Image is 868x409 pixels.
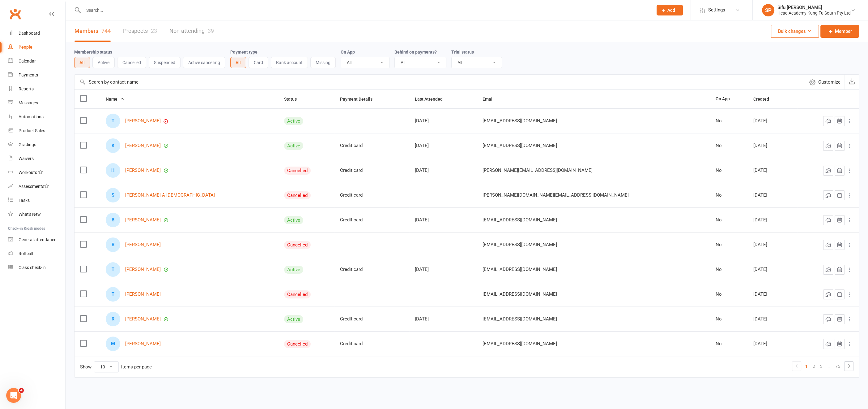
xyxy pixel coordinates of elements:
[716,341,742,346] div: No
[123,20,157,42] a: Prospects23
[284,191,311,199] div: Cancelled
[19,237,56,242] div: General attendance
[80,361,152,372] div: Show
[8,261,65,275] a: Class kiosk mode
[415,316,472,322] div: [DATE]
[753,143,792,148] div: [DATE]
[340,193,404,198] div: Credit card
[19,198,30,203] div: Tasks
[810,362,818,371] a: 2
[483,115,557,127] span: [EMAIL_ADDRESS][DOMAIN_NAME]
[19,59,36,63] div: Calendar
[483,338,557,350] span: [EMAIL_ADDRESS][DOMAIN_NAME]
[19,156,34,161] div: Waivers
[125,143,161,148] a: [PERSON_NAME]
[340,316,404,322] div: Credit card
[8,26,65,40] a: Dashboard
[183,57,225,68] button: Active cancelling
[19,265,46,270] div: Class check-in
[753,242,792,247] div: [DATE]
[753,267,792,272] div: [DATE]
[716,316,742,322] div: No
[106,114,120,128] div: Trent
[8,110,65,124] a: Automations
[8,166,65,180] a: Workouts
[106,163,120,178] div: Harper
[19,86,34,91] div: Reports
[125,118,161,124] a: [PERSON_NAME]
[483,214,557,226] span: [EMAIL_ADDRESS][DOMAIN_NAME]
[284,117,303,125] div: Active
[825,362,833,371] a: …
[753,95,776,103] button: Created
[483,288,557,300] span: [EMAIL_ADDRESS][DOMAIN_NAME]
[753,193,792,198] div: [DATE]
[74,75,805,89] input: Search by contact name
[106,312,120,326] div: Riley
[106,97,124,102] span: Name
[249,57,268,68] button: Card
[106,213,120,227] div: Brody
[483,140,557,151] span: [EMAIL_ADDRESS][DOMAIN_NAME]
[19,212,41,217] div: What's New
[284,315,303,323] div: Active
[8,40,65,54] a: People
[8,233,65,247] a: General attendance kiosk mode
[284,340,311,348] div: Cancelled
[341,50,355,54] label: On App
[125,316,161,322] a: [PERSON_NAME]
[415,95,449,103] button: Last Attended
[19,170,37,175] div: Workouts
[310,57,336,68] button: Missing
[125,341,161,346] a: [PERSON_NAME]
[19,72,38,77] div: Payments
[771,25,819,38] button: Bulk changes
[125,267,161,272] a: [PERSON_NAME]
[483,189,628,201] span: [PERSON_NAME][DOMAIN_NAME][EMAIL_ADDRESS][DOMAIN_NAME]
[7,6,23,22] a: Clubworx
[19,100,38,105] div: Messages
[106,188,120,202] div: Scott
[106,95,124,103] button: Name
[8,124,65,138] a: Product Sales
[125,193,215,198] a: [PERSON_NAME] A [DEMOGRAPHIC_DATA]
[835,28,852,35] span: Member
[106,138,120,153] div: Katie
[415,97,449,102] span: Last Attended
[101,28,111,34] div: 744
[82,6,649,15] input: Search...
[753,168,792,173] div: [DATE]
[340,97,379,102] span: Payment Details
[151,28,157,34] div: 23
[415,168,472,173] div: [DATE]
[284,95,304,103] button: Status
[106,287,120,302] div: Tyler
[125,168,161,173] a: [PERSON_NAME]
[121,364,152,370] div: items per page
[74,20,111,42] a: Members744
[777,5,851,10] div: Sifu [PERSON_NAME]
[19,184,49,189] div: Assessments
[753,316,792,322] div: [DATE]
[19,388,24,393] span: 4
[710,90,748,108] th: On App
[716,242,742,247] div: No
[753,341,792,346] div: [DATE]
[415,143,472,148] div: [DATE]
[833,362,843,371] a: 75
[818,362,825,371] a: 3
[716,168,742,173] div: No
[106,237,120,252] div: Brody
[117,57,146,68] button: Cancelled
[657,5,683,15] button: Add
[762,4,774,16] div: SP
[284,167,311,175] div: Cancelled
[753,118,792,124] div: [DATE]
[483,263,557,275] span: [EMAIL_ADDRESS][DOMAIN_NAME]
[451,50,474,54] label: Trial status
[125,292,161,297] a: [PERSON_NAME]
[284,142,303,150] div: Active
[8,138,65,152] a: Gradings
[483,95,500,103] button: Email
[19,45,32,50] div: People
